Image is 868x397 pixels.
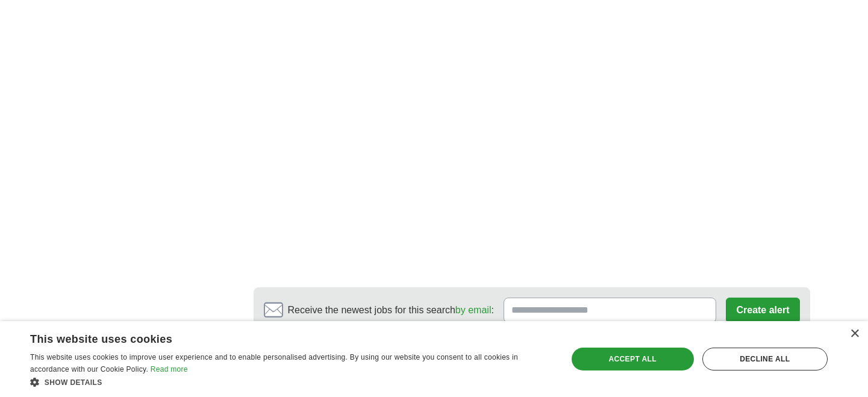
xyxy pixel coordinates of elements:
[850,330,859,339] div: Close
[455,305,492,315] a: by email
[151,365,188,374] a: Read more, opens a new window
[572,348,694,370] div: Accept all
[30,376,551,388] div: Show details
[30,328,521,346] div: This website uses cookies
[702,348,828,370] div: Decline all
[288,303,494,317] span: Receive the newest jobs for this search :
[726,298,799,323] button: Create alert
[45,378,102,387] span: Show details
[30,353,518,374] span: This website uses cookies to improve user experience and to enable personalised advertising. By u...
